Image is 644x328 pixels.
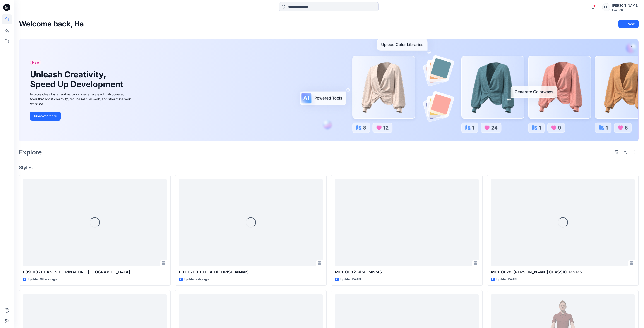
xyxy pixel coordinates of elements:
h1: Unleash Creativity, Speed Up Development [30,70,125,89]
p: M01-0082-RISE-MNMS [335,269,479,275]
div: HH [602,3,610,11]
p: Updated 18 hours ago [28,277,57,282]
p: Updated [DATE] [496,277,517,282]
h2: Explore [19,149,42,156]
h4: Styles [19,165,639,170]
div: Explore ideas faster and recolor styles at scale with AI-powered tools that boost creativity, red... [30,92,132,106]
p: Updated [DATE] [340,277,361,282]
p: F01-0700-BELLA-HIGHRISE-MNMS [179,269,323,275]
button: Discover more [30,112,61,121]
div: Evo LAB SGN [612,8,638,12]
div: [PERSON_NAME] [612,3,638,8]
button: New [618,20,639,28]
p: Updated a day ago [184,277,209,282]
a: Discover more [30,112,132,121]
h2: Welcome back, Ha [19,20,84,28]
p: M01-0078-[PERSON_NAME] CLASSIC-MNMS [491,269,635,275]
p: F09-0021-LAKESIDE PINAFORE-[GEOGRAPHIC_DATA] [23,269,167,275]
span: New [32,60,39,65]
